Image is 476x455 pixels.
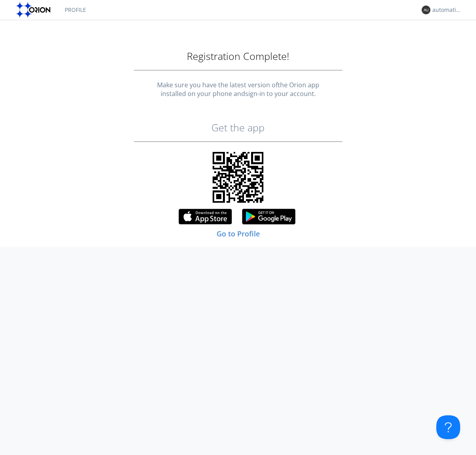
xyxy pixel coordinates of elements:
[242,209,297,228] img: googleplay.svg
[16,2,53,18] img: orion-labs-logo.svg
[178,209,234,228] img: appstore.svg
[213,152,263,203] img: qrcode.svg
[8,51,468,62] h1: Registration Complete!
[436,415,460,439] iframe: Toggle Customer Support
[8,81,468,99] div: Make sure you have the latest version of the Orion app installed on your phone and sign-in to you...
[422,6,430,14] img: 373638.png
[217,229,260,238] a: Go to Profile
[432,6,462,14] div: automation+changelanguage+1757470076
[8,122,468,133] h2: Get the app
